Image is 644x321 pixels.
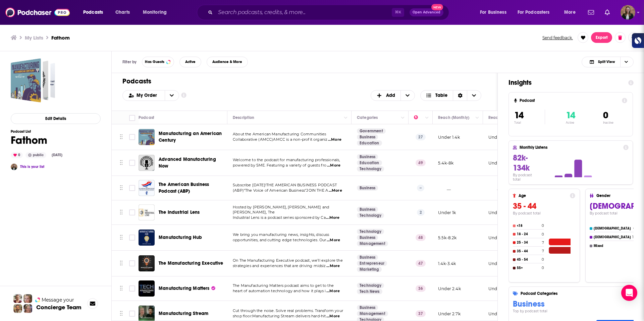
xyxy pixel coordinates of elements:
[357,140,382,146] a: Education
[438,235,457,241] p: 5.5k-8.2k
[233,163,326,168] span: powered by SME. Featuring a variety of guests fro
[416,260,426,267] p: 47
[508,78,623,87] h1: Insights
[137,93,159,98] span: My Order
[119,233,123,243] button: Move
[122,90,179,101] h2: Choose List sort
[11,152,23,158] div: 0
[329,188,342,193] span: ...More
[5,6,70,19] a: Podchaser - Follow, Share and Rate Podcasts
[159,131,222,143] span: Manufacturing an American Century
[139,255,155,271] img: The Manufacturing Executive
[159,235,202,240] span: Manufacturing Hub
[416,159,426,166] p: 49
[410,8,443,16] button: Open AdvancedNew
[111,7,134,18] a: Charts
[233,263,326,268] span: strategies and experiences that are driving midsiz
[185,60,196,64] span: Active
[36,304,82,311] h3: Concierge Team
[357,207,378,212] a: Business
[119,258,123,268] button: Move
[139,114,154,122] div: Podcast
[488,261,510,266] p: Under 1.3k
[413,11,440,14] span: Open Advanced
[207,57,248,67] button: Audience & More
[203,5,455,20] div: Search podcasts, credits, & more...
[542,266,544,270] h4: 0
[513,173,540,182] h4: By podcast total
[517,258,540,262] h4: 45 - 54
[517,266,540,270] h4: 55+
[357,289,382,294] a: Tech News
[357,235,378,240] a: Business
[159,285,210,291] span: Manufacturing Matters
[115,8,130,17] span: Charts
[632,235,636,239] h4: 12
[566,110,575,121] span: 14
[139,204,155,220] img: The Industrial Lens
[326,288,340,294] span: ...More
[416,234,426,241] p: 48
[438,286,461,292] p: Under 2.4k
[233,314,326,318] span: shop floor.Manufacturing Stream delivers hard-hit
[159,181,225,195] a: The American Business Podcast (ABP)
[11,58,55,103] span: Fathom
[159,310,208,317] a: Manufacturing Stream
[326,215,339,220] span: ...More
[513,153,530,173] span: 82k-134k
[357,229,384,234] a: Technology
[42,297,74,303] span: Message your
[233,137,327,142] span: Collaborative (AMCC)AMCC is a non-profit organiz
[603,121,613,124] p: Inactive
[11,134,65,147] h1: Fathom
[594,235,631,239] h4: [DEMOGRAPHIC_DATA]
[542,232,544,237] h4: 0
[129,260,135,266] span: Toggle select row
[129,209,135,215] span: Toggle select row
[51,35,70,41] h3: Fathom
[591,32,612,43] button: Export
[594,244,632,248] h4: Mixed
[25,35,43,41] h3: My Lists
[139,230,155,246] a: Manufacturing Hub
[328,137,341,142] span: ...More
[159,260,223,267] a: The Manufacturing Executive
[633,226,636,231] h4: 0
[602,7,612,18] a: Show notifications dropdown
[159,130,225,144] a: Manufacturing an American Century
[416,285,426,292] p: 36
[357,311,388,316] a: Management
[513,201,575,211] h3: 35 - 44
[159,156,216,169] span: Advanced Manufacturing Now
[438,185,451,191] p: __
[129,311,135,317] span: Toggle select row
[582,57,634,67] h2: Choose View
[438,210,456,215] p: Under 1k
[129,185,135,191] span: Toggle select row
[357,283,384,288] a: Technology
[165,90,179,101] button: open menu
[517,224,540,228] h4: <18
[11,164,17,170] a: Katie Burns
[233,258,343,263] span: On The Manufacturing Executive podcast, we’ll explore the
[621,5,635,20] img: User Profile
[119,207,123,217] button: Move
[438,160,453,166] p: 5.4k-8k
[520,145,620,150] h4: Monthly Listens
[585,7,597,18] a: Show notifications dropdown
[598,60,615,64] span: Split View
[13,304,22,313] img: Jon Profile
[119,158,123,168] button: Move
[513,211,575,215] h4: By podcast total
[420,90,482,101] h2: Choose View
[129,235,135,241] span: Toggle select row
[480,8,506,17] span: For Business
[233,205,329,215] span: Hosted by [PERSON_NAME], [PERSON_NAME] and [PERSON_NAME], The
[540,35,575,41] button: Send feedback.
[542,249,544,253] h4: 7
[621,5,635,20] button: Show profile menu
[488,210,511,215] p: Under 200
[542,241,544,245] h4: 7
[517,249,541,253] h4: 35 - 44
[11,129,65,134] h3: Podcast List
